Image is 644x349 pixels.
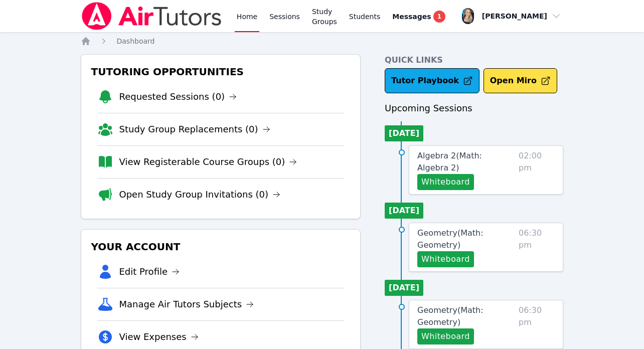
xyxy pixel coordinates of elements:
[117,37,155,45] span: Dashboard
[385,125,423,141] li: [DATE]
[385,203,423,219] li: [DATE]
[117,36,155,46] a: Dashboard
[484,68,557,93] button: Open Miro
[519,304,555,344] span: 06:30 pm
[519,227,555,267] span: 06:30 pm
[119,122,270,136] a: Study Group Replacements (0)
[417,151,482,172] span: Algebra 2 ( Math: Algebra 2 )
[417,228,483,250] span: Geometry ( Math: Geometry )
[119,155,297,169] a: View Registerable Course Groups (0)
[417,174,474,190] button: Whiteboard
[89,63,353,81] h3: Tutoring Opportunities
[119,265,180,279] a: Edit Profile
[417,328,474,344] button: Whiteboard
[385,54,563,66] h4: Quick Links
[119,297,254,311] a: Manage Air Tutors Subjects
[417,304,515,328] a: Geometry(Math: Geometry)
[119,188,281,202] a: Open Study Group Invitations (0)
[417,305,483,327] span: Geometry ( Math: Geometry )
[385,68,479,93] a: Tutor Playbook
[392,12,431,22] span: Messages
[433,11,445,23] span: 1
[81,2,223,30] img: Air Tutors
[519,150,555,190] span: 02:00 pm
[89,238,353,256] h3: Your Account
[385,280,423,296] li: [DATE]
[119,330,199,344] a: View Expenses
[81,36,564,46] nav: Breadcrumb
[385,101,563,115] h3: Upcoming Sessions
[417,251,474,267] button: Whiteboard
[119,90,237,104] a: Requested Sessions (0)
[417,150,515,174] a: Algebra 2(Math: Algebra 2)
[417,227,515,251] a: Geometry(Math: Geometry)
